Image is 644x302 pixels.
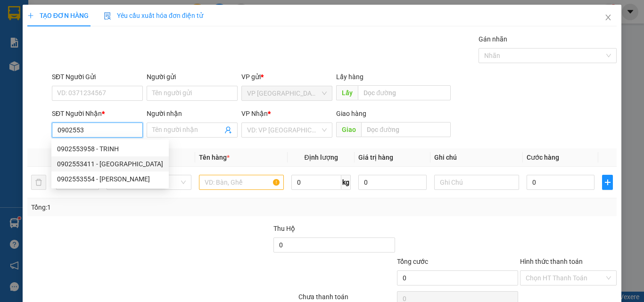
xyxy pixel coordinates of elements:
span: kg [341,175,351,190]
li: (c) 2017 [79,45,130,57]
span: close [604,14,612,21]
div: VP gửi [241,72,332,82]
div: 0902553411 - [GEOGRAPHIC_DATA] [57,159,163,169]
button: Close [595,5,621,31]
div: Tổng: 1 [31,202,249,212]
span: plus [603,179,612,186]
b: [DOMAIN_NAME] [79,36,130,43]
input: Dọc đường [358,85,451,100]
div: 0902553554 - [PERSON_NAME] [57,174,163,184]
label: Gán nhãn [479,35,507,43]
button: plus [602,175,613,190]
div: SĐT Người Nhận [52,108,143,119]
span: Giao hàng [336,110,366,117]
span: user-add [224,126,232,134]
span: Lấy hàng [336,73,363,81]
span: VP Sài Gòn [247,86,327,100]
img: logo.jpg [102,12,125,34]
div: Người nhận [147,108,238,119]
button: delete [31,175,46,190]
div: SĐT Người Gửi [52,72,143,82]
span: Tên hàng [199,154,230,161]
div: Người gửi [147,72,238,82]
span: VP Nhận [241,110,268,117]
span: Yêu cầu xuất hóa đơn điện tử [104,12,203,19]
div: 0902553411 - NGA [51,156,169,171]
span: Định lượng [304,154,338,161]
input: VD: Bàn, Ghế [199,175,284,190]
div: 0902553554 - HUỲNH LÊ [51,171,169,187]
img: icon [104,12,111,20]
span: Cước hàng [527,154,559,161]
label: Hình thức thanh toán [520,258,583,265]
span: Thu Hộ [273,225,295,232]
span: Giá trị hàng [358,154,393,161]
span: plus [27,12,34,19]
span: TẠO ĐƠN HÀNG [27,12,89,19]
div: 0902553958 - TRINH [57,144,163,154]
input: Dọc đường [361,122,451,137]
div: 0902553958 - TRINH [51,141,169,156]
span: Giao [336,122,361,137]
span: Lấy [336,85,358,100]
b: [PERSON_NAME] [12,61,53,105]
span: Tổng cước [397,258,428,265]
input: 0 [358,175,426,190]
th: Ghi chú [430,148,523,167]
input: Ghi Chú [434,175,519,190]
b: BIÊN NHẬN GỬI HÀNG HÓA [61,14,91,90]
